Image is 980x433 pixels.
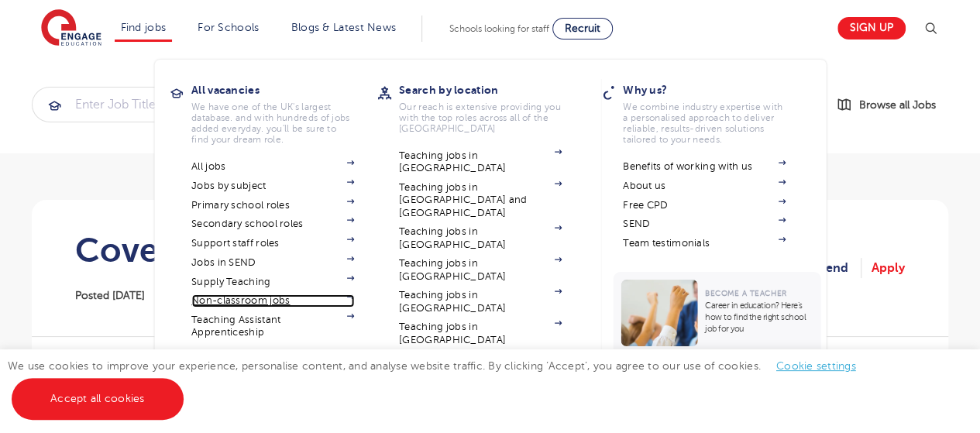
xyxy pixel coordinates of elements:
h3: Why us? [623,79,809,101]
a: Sign up [837,17,906,40]
a: Jobs in SEND [191,256,354,269]
a: For Schools [198,22,259,33]
a: Jobs by subject [191,180,354,192]
p: Our reach is extensive providing you with the top roles across all of the [GEOGRAPHIC_DATA] [399,101,562,134]
h3: Search by location [399,79,585,101]
a: Non-classroom jobs [191,294,354,307]
a: Why us?We combine industry expertise with a personalised approach to deliver reliable, results-dr... [623,79,809,145]
a: All jobs [191,160,354,173]
a: Search by locationOur reach is extensive providing you with the top roles across all of the [GEOG... [399,79,585,134]
a: SEND [623,218,786,230]
p: We have one of the UK's largest database. and with hundreds of jobs added everyday. you'll be sur... [191,101,354,145]
a: Secondary school roles [191,218,354,230]
a: Teaching jobs in [GEOGRAPHIC_DATA] and [GEOGRAPHIC_DATA] [399,181,562,219]
a: Support staff roles [191,237,354,249]
a: Benefits of working with us [623,160,786,173]
a: Supply Teaching [191,276,354,288]
a: Cookie settings [776,360,856,372]
span: We use cookies to improve your experience, personalise content, and analyse website traffic. By c... [8,360,872,404]
a: Blogs & Latest News [291,22,397,33]
a: Free CPD [623,199,786,211]
div: Submit [32,87,399,122]
a: Apply [872,258,905,278]
span: Browse all Jobs [859,96,936,114]
a: Become a TeacherCareer in education? Here’s how to find the right school job for you [613,272,824,358]
a: Recruit [552,18,613,40]
a: Browse all Jobs [836,96,948,114]
img: Engage Education [41,9,101,48]
h1: Cover Supervisor [75,231,350,270]
a: Teaching jobs in [GEOGRAPHIC_DATA] [399,225,562,251]
a: Accept all cookies [12,378,184,420]
p: Career in education? Here’s how to find the right school job for you [705,300,813,335]
h3: All vacancies [191,79,377,101]
a: All vacanciesWe have one of the UK's largest database. and with hundreds of jobs added everyday. ... [191,79,377,145]
a: About us [623,180,786,192]
span: Schools looking for staff [449,23,549,34]
a: Find jobs [121,22,167,33]
a: Teaching jobs in [GEOGRAPHIC_DATA] [399,289,562,314]
a: Teaching Assistant Apprenticeship [191,314,354,339]
a: Team testimonials [623,237,786,249]
a: Primary school roles [191,199,354,211]
a: Teaching jobs in [GEOGRAPHIC_DATA] [399,149,562,175]
a: Teaching jobs in [GEOGRAPHIC_DATA] [399,257,562,283]
p: We combine industry expertise with a personalised approach to deliver reliable, results-driven so... [623,101,786,145]
span: Recruit [565,22,600,34]
span: Become a Teacher [705,289,786,297]
a: Teaching jobs in [GEOGRAPHIC_DATA] [399,321,562,346]
span: Posted [DATE] [75,290,145,301]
